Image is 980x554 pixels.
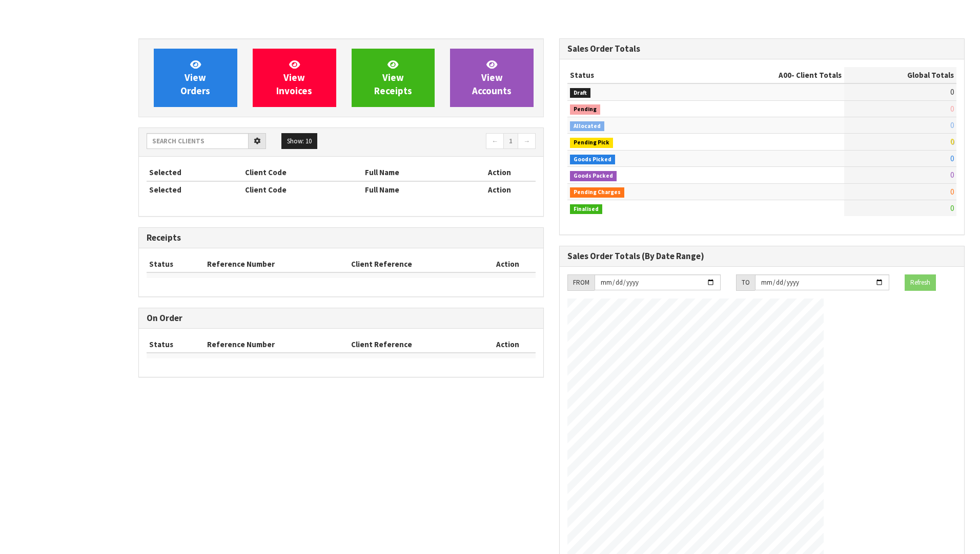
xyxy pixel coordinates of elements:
th: Status [147,336,205,353]
th: Reference Number [205,256,349,272]
th: Action [463,164,536,181]
span: 0 [950,170,954,180]
span: Draft [570,88,590,98]
span: 0 [950,120,954,130]
h3: Sales Order Totals [567,44,956,54]
a: ViewReceipts [352,49,435,107]
th: Selected [147,164,242,181]
th: Full Name [362,164,463,181]
span: View Receipts [374,58,412,97]
span: 0 [950,203,954,213]
th: Action [480,256,536,272]
h3: On Order [147,313,536,323]
button: Refresh [905,274,936,291]
th: Client Reference [349,256,480,272]
span: A00 [779,70,791,80]
button: Show: 10 [281,133,317,150]
a: ViewOrders [154,49,237,107]
a: ViewInvoices [253,49,336,107]
span: 0 [950,137,954,146]
th: Full Name [362,181,463,198]
th: Selected [147,181,242,198]
span: View Invoices [276,58,312,97]
span: 0 [950,87,954,97]
span: Allocated [570,121,604,132]
div: TO [736,274,755,291]
span: View Accounts [472,58,512,97]
span: 0 [950,104,954,114]
a: ← [486,133,504,150]
span: Goods Packed [570,171,617,181]
span: 0 [950,154,954,163]
a: 1 [503,133,518,150]
nav: Page navigation [349,133,536,151]
span: Finalised [570,204,602,215]
h3: Sales Order Totals (By Date Range) [567,251,956,261]
th: Client Reference [349,336,480,353]
span: Pending Pick [570,138,613,148]
span: View Orders [180,58,210,97]
th: Client Code [242,164,362,181]
th: Status [147,256,205,272]
a: ViewAccounts [450,49,534,107]
span: 0 [950,187,954,197]
span: Goods Picked [570,155,615,165]
th: Status [567,67,696,83]
input: Search clients [147,133,249,149]
span: Pending Charges [570,187,624,198]
th: Action [463,181,536,198]
span: Pending [570,104,600,115]
h3: Receipts [147,233,536,243]
div: FROM [567,274,595,291]
th: - Client Totals [696,67,844,83]
th: Global Totals [844,67,956,83]
a: → [518,133,536,150]
th: Action [480,336,536,353]
th: Reference Number [205,336,349,353]
th: Client Code [242,181,362,198]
